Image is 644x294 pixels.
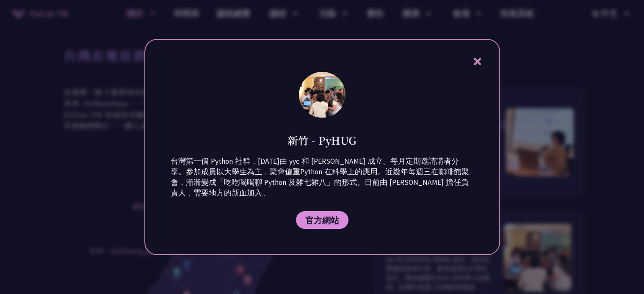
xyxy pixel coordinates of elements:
h1: 新竹 - PyHUG [287,133,357,148]
a: 官方網站 [296,211,348,229]
span: 官方網站 [305,215,339,225]
p: 台灣第一個 Python 社群，[DATE]由 yyc 和 [PERSON_NAME] 成立。每月定期邀請講者分享。參加成員以大學生為主，聚會偏重Python 在科學上的應用。近幾年每週三在咖啡... [171,156,474,198]
img: photo [299,72,345,117]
